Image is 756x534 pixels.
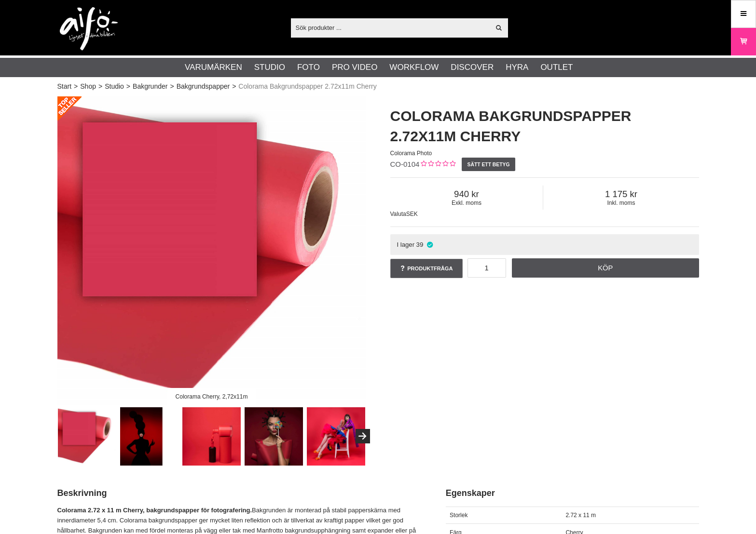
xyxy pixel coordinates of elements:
a: Workflow [389,61,439,74]
span: Valuta [390,211,406,217]
span: Exkl. moms [390,200,543,206]
h2: Beskrivning [57,487,422,499]
a: Sätt ett betyg [462,158,515,171]
img: Colorama Cherry, 2,72x11m [57,96,366,405]
a: Studio [254,61,285,74]
a: Bakgrunder [133,81,167,92]
button: Next [356,429,370,443]
i: I lager [426,241,434,248]
span: I lager [397,241,414,248]
a: Pro Video [332,61,377,74]
span: Colorama Photo [390,150,432,157]
a: Varumärken [185,61,242,74]
span: 39 [416,241,424,248]
a: Produktfråga [390,259,463,278]
a: Hyra [506,61,528,74]
span: 2.72 x 11 m [565,512,596,519]
span: > [170,81,174,92]
span: 940 [390,189,543,200]
a: Discover [451,61,494,74]
span: CO-0104 [390,160,420,168]
a: Shop [80,81,96,92]
a: Start [57,81,72,92]
img: Colorama Cherry - Photo Therese Asplund [120,407,179,466]
div: Kundbetyg: 0 [419,160,455,170]
img: Photo Therese Asplund - Colorama Cherry [245,407,303,466]
img: Colorama Cherry, 2,72x11m [58,407,116,466]
h2: Egenskaper [446,487,699,499]
img: Colorama Cherry Sampel Image [182,407,241,466]
span: > [126,81,130,92]
span: 1 175 [543,189,699,200]
img: Colorama Cherry Sampel [307,407,365,466]
a: Foto [297,61,320,74]
span: SEK [406,211,418,217]
span: > [74,81,78,92]
a: Outlet [540,61,573,74]
span: Inkl. moms [543,200,699,206]
span: > [232,81,236,92]
span: > [98,81,102,92]
a: Bakgrundspapper [177,81,230,92]
div: Colorama Cherry, 2,72x11m [167,388,256,405]
img: logo.png [60,7,118,51]
strong: Colorama 2.72 x 11 m Cherry, bakgrundspapper för fotografering. [57,507,252,514]
input: Sök produkter ... [291,20,490,35]
h1: Colorama Bakgrundspapper 2.72x11m Cherry [390,106,699,147]
span: Storlek [450,512,467,519]
a: Köp [512,258,699,278]
span: Colorama Bakgrundspapper 2.72x11m Cherry [238,81,376,92]
a: Studio [105,81,124,92]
